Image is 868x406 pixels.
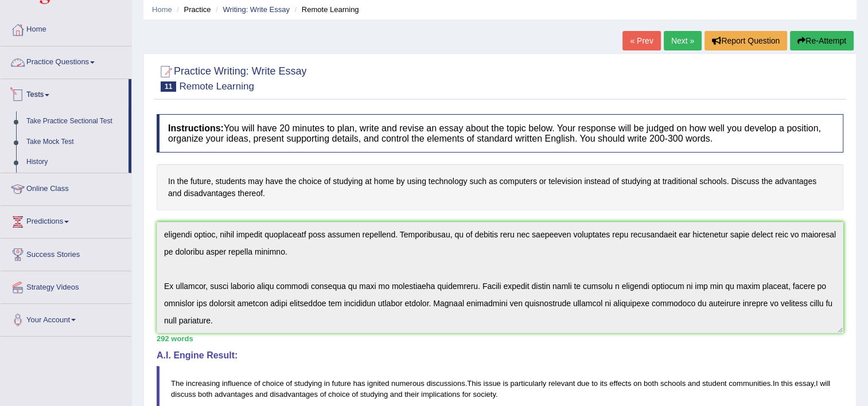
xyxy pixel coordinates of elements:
div: 292 words [157,333,843,344]
span: relevant [548,379,575,388]
span: studying [360,390,388,399]
a: « Prev [622,31,660,50]
span: of [254,379,260,388]
a: History [21,152,129,173]
span: both [644,379,658,388]
span: This [467,379,481,388]
h2: Practice Writing: Write Essay [157,63,306,92]
li: Remote Learning [292,4,359,15]
span: of [320,390,326,399]
span: The [171,379,184,388]
b: Instructions: [168,123,224,133]
span: has [353,379,365,388]
a: Practice Questions [1,46,131,75]
span: schools [660,379,686,388]
button: Re-Attempt [790,31,854,50]
li: Practice [174,4,211,15]
a: Success Stories [1,239,131,267]
span: increasing [186,379,220,388]
span: and [255,390,268,399]
span: their [404,390,419,399]
span: on [633,379,641,388]
span: of [286,379,292,388]
span: effects [609,379,631,388]
a: Predictions [1,206,131,235]
span: this [781,379,792,388]
button: Report Question [704,31,787,50]
span: advantages [215,390,253,399]
span: disadvantages [270,390,318,399]
span: studying [294,379,322,388]
h4: You will have 20 minutes to plan, write and revise an essay about the topic below. Your response ... [157,114,843,153]
span: discuss [171,390,196,399]
span: society [473,390,496,399]
span: due [577,379,590,388]
span: and [688,379,700,388]
span: communities [729,379,770,388]
span: to [591,379,598,388]
span: numerous [391,379,425,388]
span: implications [421,390,460,399]
span: in [324,379,330,388]
a: Take Practice Sectional Test [21,111,129,132]
a: Next » [664,31,702,50]
span: issue [483,379,500,388]
span: essay [795,379,813,388]
span: future [332,379,351,388]
span: 11 [161,81,176,92]
span: In [773,379,779,388]
a: Strategy Videos [1,271,131,300]
span: ignited [367,379,389,388]
h4: In the future, students may have the choice of studying at home by using technology such as compu... [157,164,843,210]
span: discussions [426,379,465,388]
a: Writing: Write Essay [223,5,290,14]
a: Your Account [1,304,131,333]
span: both [198,390,212,399]
a: Online Class [1,173,131,202]
span: will [820,379,830,388]
span: choice [328,390,350,399]
span: student [702,379,727,388]
a: Tests [1,79,129,108]
span: for [462,390,471,399]
span: influence [222,379,252,388]
a: Home [1,14,131,42]
small: Remote Learning [179,81,254,92]
span: and [390,390,403,399]
span: is [503,379,508,388]
h4: A.I. Engine Result: [157,350,843,361]
span: I [816,379,818,388]
span: of [352,390,358,399]
a: Take Mock Test [21,132,129,153]
span: its [600,379,608,388]
a: Home [152,5,172,14]
span: choice [262,379,284,388]
span: particularly [510,379,546,388]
